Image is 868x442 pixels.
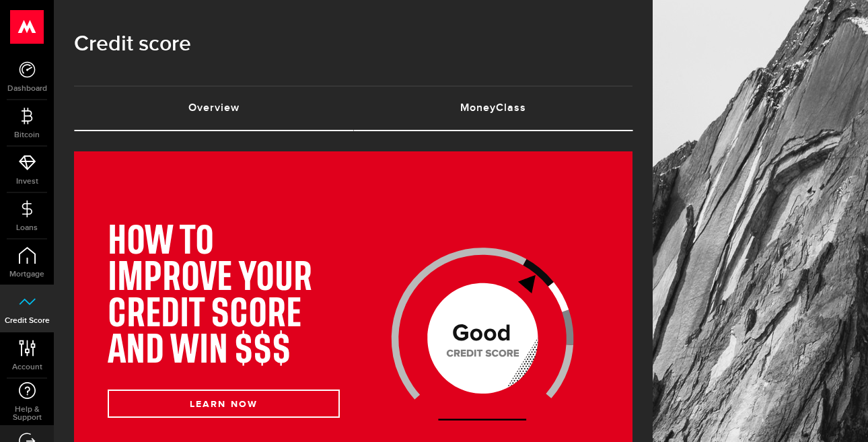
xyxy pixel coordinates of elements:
button: Open LiveChat chat widget [11,5,51,46]
a: MoneyClass [353,87,632,130]
button: LEARN NOW [108,390,340,418]
a: Overview [74,87,353,130]
h1: Credit score [74,27,632,62]
h1: HOW TO IMPROVE YOUR CREDIT SCORE AND WIN $$$ [108,224,340,369]
ul: Tabs Navigation [74,85,632,131]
